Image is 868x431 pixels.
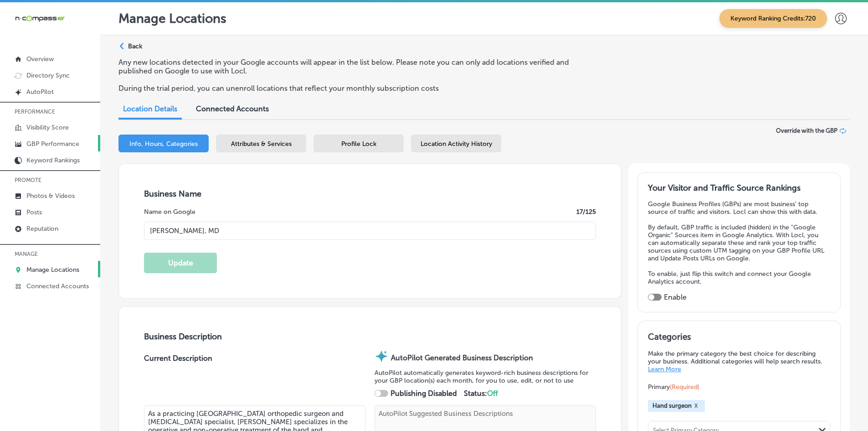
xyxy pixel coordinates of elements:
p: GBP Performance [26,140,79,148]
label: Current Description [144,354,212,405]
span: Location Details [123,104,177,113]
strong: Status: [464,389,498,398]
img: autopilot-icon [375,349,388,363]
label: Name on Google [144,208,195,216]
h3: Categories [648,332,830,345]
p: AutoPilot [26,88,54,96]
p: Posts [26,208,42,216]
img: 660ab0bf-5cc7-4cb8-ba1c-48b5ae0f18e60NCTV_CLogo_TV_Black_-500x88.png [15,14,65,23]
span: Hand surgeon [652,402,692,409]
p: Overview [26,55,54,63]
h3: Business Name [144,189,596,199]
span: (Required) [670,383,699,391]
button: X [692,402,700,410]
p: Directory Sync [26,72,70,79]
a: Learn More [648,365,681,373]
strong: AutoPilot Generated Business Description [391,353,533,362]
label: 17 /125 [576,208,596,216]
p: Back [128,42,142,50]
p: Connected Accounts [26,282,89,290]
p: Photos & Videos [26,192,75,200]
button: Update [144,253,217,273]
span: Profile Lock [341,140,376,148]
p: Manage Locations [26,266,79,274]
p: Google Business Profiles (GBPs) are most business' top source of traffic and visitors. Locl can s... [648,200,830,216]
strong: Publishing Disabled [390,389,457,398]
span: Info, Hours, Categories [129,140,198,148]
p: Manage Locations [118,11,226,26]
span: Location Activity History [421,140,492,148]
p: AutoPilot automatically generates keyword-rich business descriptions for your GBP location(s) eac... [375,369,596,384]
p: Make the primary category the best choice for describing your business. Additional categories wil... [648,350,830,373]
span: Keyword Ranking Credits: 720 [719,9,827,28]
label: Enable [664,293,687,301]
span: Override with the GBP [776,127,837,134]
p: Keyword Rankings [26,156,80,164]
span: Connected Accounts [196,104,269,113]
p: Reputation [26,225,58,233]
p: Visibility Score [26,124,69,131]
span: Off [487,389,498,398]
p: During the trial period, you can unenroll locations that reflect your monthly subscription costs [118,84,594,93]
h3: Business Description [144,332,596,342]
p: Any new locations detected in your Google accounts will appear in the list below. Please note you... [118,58,594,75]
p: By default, GBP traffic is included (hidden) in the "Google Organic" Sources item in Google Analy... [648,223,830,262]
h3: Your Visitor and Traffic Source Rankings [648,183,830,193]
span: Primary [648,383,699,391]
p: To enable, just flip this switch and connect your Google Analytics account. [648,270,830,286]
span: Attributes & Services [231,140,292,148]
input: Enter Location Name [144,222,596,240]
